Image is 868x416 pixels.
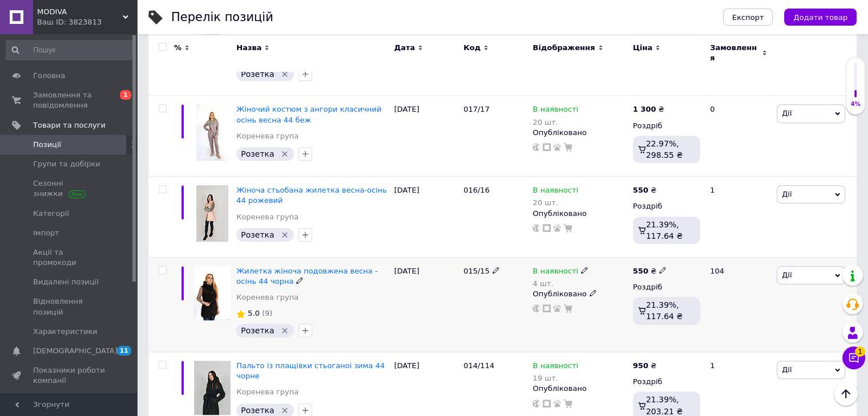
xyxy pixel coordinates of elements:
span: Позиції [33,140,61,150]
span: Розетка [241,406,274,415]
b: 550 [633,267,648,275]
span: Групи та добірки [33,159,100,169]
span: Дії [782,190,792,198]
div: Роздріб [633,282,700,292]
div: Роздріб [633,121,700,131]
div: Роздріб [633,201,700,211]
button: Експорт [723,9,773,26]
span: 22.97%, 298.55 ₴ [646,139,683,160]
a: Коренева група [236,212,298,222]
button: Чат з покупцем1 [842,346,865,369]
span: Дата [394,43,415,53]
span: Експорт [732,13,764,22]
span: Розетка [241,149,274,158]
span: % [174,43,181,53]
button: Наверх [834,382,858,406]
a: Коренева група [236,292,298,303]
span: 016/16 [463,186,490,194]
span: Замовлення та повідомлення [33,90,106,111]
div: 4 шт. [532,279,588,288]
span: Додати товар [793,13,847,22]
div: ₴ [633,185,656,195]
span: Дії [782,109,792,117]
a: Жіноча стьобана жилетка весна-осінь 44 рожевий [236,186,387,205]
span: В наявності [532,267,578,279]
span: 015/15 [463,267,490,275]
span: Ціна [633,43,652,53]
div: [DATE] [391,177,461,258]
span: Категорії [33,209,69,219]
div: Опубліковано [532,289,627,299]
img: Пальто із плащівки стьоганоі зима 44 чорне [194,361,231,415]
div: Роздріб [633,377,700,387]
span: В наявності [532,186,578,198]
svg: Видалити мітку [280,230,289,239]
div: 0 [703,96,774,177]
svg: Видалити мітку [280,70,289,79]
input: Пошук [6,40,135,60]
span: Дії [782,271,792,279]
span: 21.39%, 117.64 ₴ [646,220,683,240]
a: Пальто із плащівки стьоганоі зима 44 чорне [236,361,385,380]
a: Коренева група [236,131,298,141]
div: Перелік позицій [171,11,273,23]
span: Сезонні знижки [33,178,106,199]
span: 11 [117,346,131,356]
div: [DATE] [391,257,461,352]
span: Назва [236,43,261,53]
span: Імпорт [33,228,59,238]
span: 1 [120,90,131,100]
span: В наявності [532,361,578,373]
span: Розетка [241,70,274,79]
div: ₴ [633,266,667,276]
a: Жилетка жіноча подовжена весна - осінь 44 чорна [236,267,377,286]
div: 1 [703,177,774,258]
div: 20 шт. [532,118,578,127]
span: Розетка [241,326,274,335]
div: 4% [846,100,865,108]
div: Ваш ID: 3823813 [37,17,137,27]
a: Коренева група [236,387,298,397]
span: Акції та промокоди [33,247,106,268]
img: Жилетка жіноча подовжена весна - осінь 44 чорна [194,266,231,320]
span: Товари та послуги [33,120,106,130]
span: 017/17 [463,105,490,113]
b: 550 [633,186,648,194]
svg: Видалити мітку [280,406,289,415]
svg: Видалити мітку [280,149,289,158]
div: Опубліковано [532,128,627,138]
span: Дії [782,365,792,374]
span: 1 [855,346,865,357]
span: 21.39%, 203.21 ₴ [646,395,683,415]
b: 1 300 [633,105,656,113]
span: 5.0 [248,309,260,317]
span: MODIVA [37,7,123,17]
svg: Видалити мітку [280,326,289,335]
span: Характеристики [33,327,98,337]
div: Опубліковано [532,209,627,219]
div: [DATE] [391,96,461,177]
div: Опубліковано [532,384,627,394]
span: Головна [33,71,65,81]
span: [DEMOGRAPHIC_DATA] [33,346,118,356]
button: Додати товар [784,9,857,26]
div: 104 [703,257,774,352]
span: Розетка [241,230,274,239]
span: Видалені позиції [33,277,99,287]
img: Жіноча стьобана жилетка весна-осінь 44 рожевий [196,185,228,242]
span: В наявності [532,105,578,117]
span: Показники роботи компанії [33,365,106,386]
span: Відновлення позицій [33,296,106,317]
span: (9) [262,309,272,317]
span: Код [463,43,481,53]
div: 20 шт. [532,198,578,207]
span: Замовлення [710,43,759,63]
div: 19 шт. [532,374,578,382]
span: 014/114 [463,361,494,370]
img: Жіночий костюм з ангори класичний осінь весна 44 беж [196,104,228,161]
a: Жіночий костюм з ангори класичний осінь весна 44 беж [236,105,381,124]
span: Відображення [532,43,595,53]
